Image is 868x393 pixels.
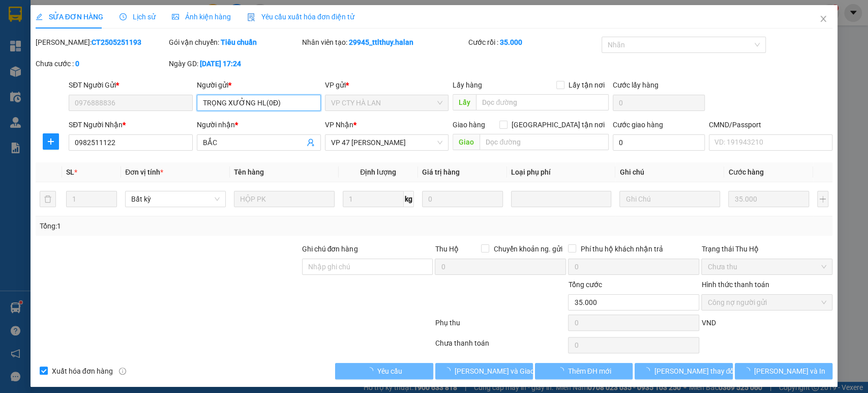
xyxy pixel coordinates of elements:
img: icon [247,13,255,21]
span: Giá trị hàng [422,168,460,176]
span: Tổng cước [568,280,602,289]
div: Người gửi [197,79,321,91]
span: VP CTY HÀ LAN [331,95,443,110]
button: Close [809,5,837,34]
label: Cước lấy hàng [613,81,659,89]
span: Giao [453,134,480,150]
button: Thêm ĐH mới [535,363,633,379]
div: [PERSON_NAME]: [36,37,167,48]
input: Cước lấy hàng [613,95,705,111]
span: SL [66,168,74,176]
span: loading [366,367,377,374]
span: Lấy [453,94,476,110]
input: Ghi chú đơn hàng [302,259,433,275]
div: Tổng: 1 [40,220,336,232]
b: CT2505251193 [92,38,141,46]
span: Yêu cầu xuất hóa đơn điện tử [247,13,354,21]
span: loading [443,367,455,374]
span: Ảnh kiện hàng [172,13,231,21]
span: Xuất hóa đơn hàng [48,366,117,377]
div: VP gửi [325,79,449,91]
span: loading [557,367,568,374]
label: Cước giao hàng [613,121,663,129]
button: [PERSON_NAME] thay đổi [635,363,732,379]
div: SĐT Người Nhận [69,119,193,130]
span: Chuyển khoản ng. gửi [489,243,566,255]
label: Ghi chú đơn hàng [302,245,358,253]
button: delete [40,191,56,207]
div: Chưa cước : [36,58,167,69]
b: 35.000 [500,38,522,46]
span: Đơn vị tính [125,168,163,176]
th: Loại phụ phí [507,162,616,182]
input: 0 [422,191,503,207]
div: Ngày GD: [169,58,300,69]
button: plus [43,133,59,150]
th: Ghi chú [615,162,724,182]
span: Thêm ĐH mới [568,366,611,377]
input: Dọc đường [476,94,609,110]
input: Ghi Chú [619,191,720,207]
span: picture [172,13,179,20]
button: [PERSON_NAME] và In [735,363,832,379]
div: CMND/Passport [709,119,833,130]
b: 0 [75,60,79,68]
span: kg [404,191,414,207]
div: Nhân viên tạo: [302,37,466,48]
span: Lấy tận nơi [564,79,609,91]
span: Cước hàng [728,168,763,176]
span: Lịch sử [119,13,156,21]
span: edit [36,13,43,20]
b: 29945_ttlthuy.halan [349,38,413,46]
span: info-circle [119,368,126,375]
div: Phụ thu [434,317,567,335]
span: Lấy hàng [453,81,482,89]
div: Người nhận [197,119,321,130]
span: loading [643,367,654,374]
span: plus [43,137,58,146]
input: 0 [728,191,809,207]
span: loading [743,367,754,374]
span: VND [701,319,715,327]
div: SĐT Người Gửi [69,79,193,91]
span: [GEOGRAPHIC_DATA] tận nơi [507,119,609,130]
label: Hình thức thanh toán [701,280,769,289]
span: Thu Hộ [435,245,458,253]
span: VP Nhận [325,121,353,129]
span: Công nợ người gửi [707,295,826,310]
div: Gói vận chuyển: [169,37,300,48]
span: close [819,15,827,23]
span: [PERSON_NAME] và In [754,366,825,377]
span: VP 47 Trần Khát Chân [331,135,443,150]
input: Cước giao hàng [613,134,705,151]
span: Bất kỳ [131,191,220,207]
span: Chưa thu [707,259,826,274]
b: [DATE] 17:24 [200,60,241,68]
span: Yêu cầu [377,366,402,377]
span: clock-circle [119,13,127,20]
input: VD: Bàn, Ghế [234,191,335,207]
span: [PERSON_NAME] thay đổi [654,366,735,377]
span: Phí thu hộ khách nhận trả [576,243,667,255]
button: [PERSON_NAME] và Giao hàng [435,363,533,379]
span: SỬA ĐƠN HÀNG [36,13,103,21]
span: Giao hàng [453,121,485,129]
div: Cước rồi : [468,37,600,48]
button: plus [817,191,828,207]
span: user-add [307,138,315,147]
span: Định lượng [360,168,396,176]
div: Trạng thái Thu Hộ [701,243,832,255]
div: Chưa thanh toán [434,338,567,355]
button: Yêu cầu [335,363,433,379]
input: Dọc đường [480,134,609,150]
b: Tiêu chuẩn [221,38,257,46]
span: [PERSON_NAME] và Giao hàng [455,366,552,377]
span: Tên hàng [234,168,264,176]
